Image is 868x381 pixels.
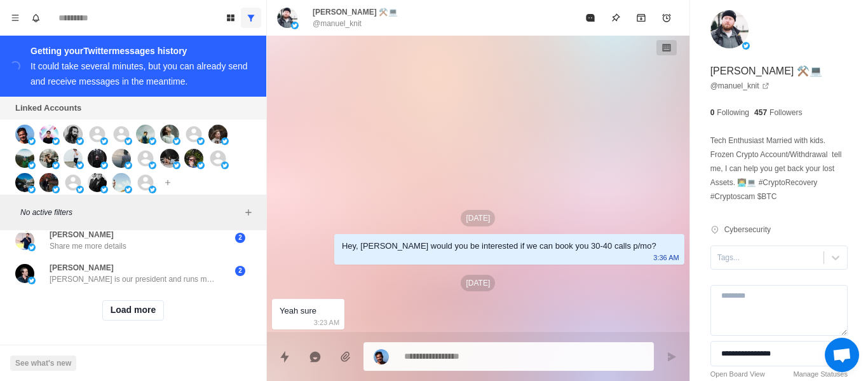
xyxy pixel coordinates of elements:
img: picture [173,162,180,169]
img: picture [742,42,750,50]
button: Send message [659,344,684,370]
button: Add reminder [654,5,679,31]
img: picture [88,149,107,168]
p: 457 [754,107,767,118]
a: @manuel_knit [710,80,770,92]
button: Mark as read [578,5,603,31]
button: Notifications [25,8,46,28]
img: picture [184,149,203,168]
p: [PERSON_NAME] [50,229,114,240]
img: picture [160,149,179,168]
button: Pin [603,5,628,31]
img: picture [100,186,108,193]
img: picture [28,277,36,284]
img: picture [136,125,155,144]
div: It could take several minutes, but you can already send and receive messages in the meantime. [31,61,248,87]
img: picture [76,162,84,169]
img: picture [125,162,132,169]
p: [PERSON_NAME] ⚒️💻 [710,64,822,79]
img: picture [28,137,36,145]
img: picture [52,137,60,145]
button: Add media [333,344,358,370]
button: Show all conversations [241,8,261,28]
img: picture [76,137,84,145]
img: picture [208,125,227,144]
img: picture [374,349,389,364]
img: picture [64,125,83,144]
img: picture [28,186,36,193]
img: picture [149,137,156,145]
img: picture [112,173,131,192]
img: picture [39,125,58,144]
p: Followers [770,107,802,118]
img: picture [28,162,36,169]
img: picture [149,162,156,169]
button: Reply with AI [302,344,328,370]
img: picture [277,8,297,28]
img: picture [221,137,229,145]
div: Open chat [825,338,859,372]
img: picture [15,231,34,250]
img: picture [39,173,58,192]
button: Add filters [241,205,256,220]
img: picture [221,162,229,169]
p: [PERSON_NAME] is our president and runs marketing [50,274,215,285]
img: picture [291,22,299,29]
img: picture [88,173,107,192]
a: Open Board View [710,369,765,380]
button: Load more [102,300,165,321]
button: Archive [628,5,654,31]
img: picture [149,186,156,193]
img: picture [52,162,60,169]
img: picture [100,137,108,145]
img: picture [112,149,131,168]
img: picture [15,173,34,192]
img: picture [125,186,132,193]
img: picture [197,162,205,169]
p: Linked Accounts [15,102,81,114]
p: Share me more details [50,240,126,252]
span: 2 [235,233,245,243]
img: picture [76,186,84,193]
p: [PERSON_NAME] [50,262,114,274]
p: Following [717,107,749,118]
img: picture [160,125,179,144]
img: picture [125,137,132,145]
img: picture [100,162,108,169]
img: picture [173,137,180,145]
p: @manuel_knit [313,18,362,29]
p: [DATE] [461,210,495,226]
p: 0 [710,107,715,118]
img: picture [197,137,205,145]
img: picture [710,10,749,48]
div: Yeah sure [280,304,316,318]
p: [DATE] [461,275,495,291]
button: See what's new [10,356,76,371]
span: 2 [235,266,245,276]
p: 3:23 AM [314,315,339,329]
button: Add account [160,175,175,190]
img: picture [15,125,34,144]
img: picture [28,244,36,251]
p: Tech Enthusiast Married with kids. Frozen Crypto Account/Withdrawal tell me, I can help you get b... [710,134,848,204]
div: Getting your Twitter messages history [31,43,251,59]
button: Quick replies [272,344,297,370]
img: picture [15,264,34,283]
button: Menu [5,8,25,28]
button: Board View [220,8,241,28]
p: Cybersecurity [724,224,771,235]
a: Manage Statuses [793,369,848,380]
img: picture [52,186,60,193]
p: No active filters [20,207,241,218]
div: Hey, [PERSON_NAME] would you be interested if we can book you 30-40 calls p/mo? [342,239,656,253]
img: picture [64,149,83,168]
img: picture [39,149,58,168]
img: picture [15,149,34,168]
p: 3:36 AM [653,251,679,265]
p: [PERSON_NAME] ⚒️💻 [313,6,398,18]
